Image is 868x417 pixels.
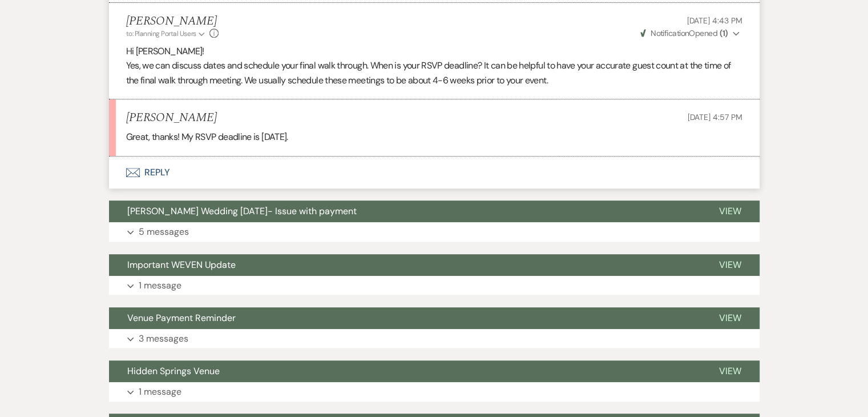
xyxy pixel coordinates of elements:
button: View [701,360,760,382]
p: 1 message [139,278,181,293]
span: View [719,365,741,377]
span: [DATE] 4:57 PM [687,112,742,122]
button: [PERSON_NAME] Wedding [DATE]- Issue with payment [109,201,701,222]
h5: [PERSON_NAME] [126,14,219,29]
p: Yes, we can discuss dates and schedule your final walk through. When is your RSVP deadline? It ca... [126,58,742,87]
span: Notification [651,28,689,38]
button: Hidden Springs Venue [109,360,701,382]
span: Important WEVEN Update [127,259,236,271]
button: View [701,201,760,222]
button: Venue Payment Reminder [109,307,701,329]
button: to: Planning Portal Users [126,29,207,39]
button: 1 message [109,382,760,402]
span: View [719,205,741,217]
button: Important WEVEN Update [109,254,701,276]
span: View [719,312,741,324]
span: Venue Payment Reminder [127,312,236,324]
button: 3 messages [109,329,760,348]
span: to: Planning Portal Users [126,29,196,38]
span: [PERSON_NAME] Wedding [DATE]- Issue with payment [127,205,357,217]
span: View [719,259,741,271]
span: Hidden Springs Venue [127,365,220,377]
button: View [701,254,760,276]
p: 5 messages [139,224,189,239]
p: 1 message [139,384,181,399]
button: Reply [109,157,760,189]
p: 3 messages [139,331,188,346]
span: Opened [640,28,728,38]
p: Hi [PERSON_NAME]! [126,44,742,59]
strong: ( 1 ) [719,28,728,38]
span: [DATE] 4:43 PM [687,15,742,26]
h5: [PERSON_NAME] [126,111,217,125]
p: Great, thanks! My RSVP deadline is [DATE]. [126,130,742,145]
button: 1 message [109,276,760,295]
button: View [701,307,760,329]
button: NotificationOpened (1) [639,27,742,39]
button: 5 messages [109,222,760,242]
